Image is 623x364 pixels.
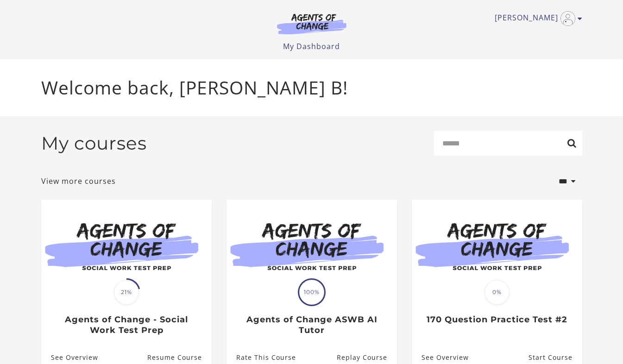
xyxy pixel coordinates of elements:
[41,74,582,101] p: Welcome back, [PERSON_NAME] B!
[267,13,356,34] img: Agents of Change Logo
[299,280,324,305] span: 100%
[114,280,139,305] span: 21%
[495,11,578,26] a: Toggle menu
[41,176,116,187] a: View more courses
[236,314,387,335] h3: Agents of Change ASWB AI Tutor
[283,41,340,51] a: My Dashboard
[485,280,510,305] span: 0%
[41,132,147,154] h2: My courses
[51,314,201,335] h3: Agents of Change - Social Work Test Prep
[422,314,572,325] h3: 170 Question Practice Test #2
